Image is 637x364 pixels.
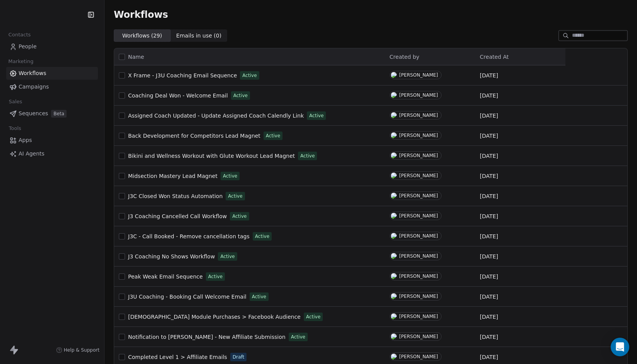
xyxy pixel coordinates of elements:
span: Name [128,53,144,61]
span: J3 Coaching Cancelled Call Workflow [128,213,227,219]
img: E [391,193,397,199]
span: Workflows [19,69,46,77]
a: Workflows [6,67,98,80]
span: Sales [5,96,26,108]
img: E [391,233,397,239]
a: J3U Coaching - Booking Call Welcome Email [128,293,247,301]
img: E [391,333,397,340]
div: [PERSON_NAME] [399,72,438,78]
span: Active [242,72,257,79]
a: Bikini and Wellness Workout with Glute Workout Lead Magnet [128,152,295,160]
div: [PERSON_NAME] [399,294,438,299]
a: J3 Coaching Cancelled Call Workflow [128,212,227,220]
span: Draft [233,354,244,361]
img: E [391,253,397,259]
div: [PERSON_NAME] [399,193,438,198]
span: [DATE] [480,273,498,280]
span: Active [208,273,223,280]
div: [PERSON_NAME] [399,153,438,158]
span: Active [306,313,320,320]
span: Active [300,152,315,159]
span: Created by [390,54,420,60]
span: [DATE] [480,313,498,321]
span: Workflows [114,9,168,20]
span: Completed Level 1 > Affiliate Emails [128,354,227,360]
a: Coaching Deal Won - Welcome Email [128,92,228,99]
span: Midsection Mastery Lead Magnet [128,173,217,179]
a: Assigned Coach Updated - Update Assigned Coach Calendly Link [128,112,304,120]
a: AI Agents [6,147,98,160]
img: E [391,354,397,360]
span: Active [266,132,280,139]
div: Open Intercom Messenger [611,338,629,356]
span: Help & Support [64,347,99,353]
span: People [19,43,37,51]
a: Notification to [PERSON_NAME] - New Affiliate Submission [128,333,286,341]
img: E [391,313,397,320]
div: [PERSON_NAME] [399,133,438,138]
div: [PERSON_NAME] [399,314,438,319]
span: Active [291,333,305,340]
div: [PERSON_NAME] [399,92,438,98]
span: [DATE] [480,192,498,200]
a: J3C Closed Won Status Automation [128,192,223,200]
span: Active [309,112,324,119]
span: Active [228,193,242,200]
img: E [391,273,397,279]
div: [PERSON_NAME] [399,233,438,239]
a: X Frame - J3U Coaching Email Sequence [128,72,237,79]
span: [DATE] [480,353,498,361]
div: [PERSON_NAME] [399,173,438,178]
span: [DATE] [480,72,498,79]
a: Peak Weak Email Sequence [128,273,203,280]
span: [DATE] [480,293,498,301]
a: People [6,40,98,53]
span: Contacts [5,29,34,41]
span: Peak Weak Email Sequence [128,273,203,280]
a: Apps [6,134,98,147]
span: [DATE] [480,132,498,140]
span: Tools [5,123,24,134]
span: Beta [51,110,67,118]
span: [DATE] [480,232,498,240]
img: E [391,132,397,138]
img: E [391,293,397,299]
span: Active [223,173,237,179]
span: J3U Coaching - Booking Call Welcome Email [128,294,247,300]
span: Sequences [19,109,48,118]
span: Created At [480,54,509,60]
img: E [391,92,397,98]
span: [DATE] [480,212,498,220]
img: E [391,173,397,179]
span: [DATE] [480,333,498,341]
a: J3C - Call Booked - Remove cancellation tags [128,232,250,240]
span: Back Development for Competitors Lead Magnet [128,133,260,139]
img: E [391,213,397,219]
span: [DATE] [480,92,498,99]
span: Active [220,253,235,260]
div: [PERSON_NAME] [399,273,438,279]
span: J3C - Call Booked - Remove cancellation tags [128,233,250,239]
span: Marketing [5,56,37,67]
a: Completed Level 1 > Affiliate Emails [128,353,227,361]
a: Midsection Mastery Lead Magnet [128,172,217,180]
span: [DATE] [480,172,498,180]
a: SequencesBeta [6,107,98,120]
span: [DATE] [480,253,498,260]
div: [PERSON_NAME] [399,213,438,219]
span: X Frame - J3U Coaching Email Sequence [128,72,237,79]
img: E [391,112,397,118]
span: Bikini and Wellness Workout with Glute Workout Lead Magnet [128,153,295,159]
span: Active [255,233,269,240]
a: Help & Support [56,347,99,353]
div: [PERSON_NAME] [399,354,438,359]
a: Campaigns [6,80,98,93]
div: [PERSON_NAME] [399,113,438,118]
a: [DEMOGRAPHIC_DATA] Module Purchases > Facebook Audience [128,313,301,321]
span: Campaigns [19,83,49,91]
span: J3 Coaching No Shows Workflow [128,253,215,260]
span: Assigned Coach Updated - Update Assigned Coach Calendly Link [128,113,304,119]
a: J3 Coaching No Shows Workflow [128,253,215,260]
span: Coaching Deal Won - Welcome Email [128,92,228,99]
span: J3C Closed Won Status Automation [128,193,223,199]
